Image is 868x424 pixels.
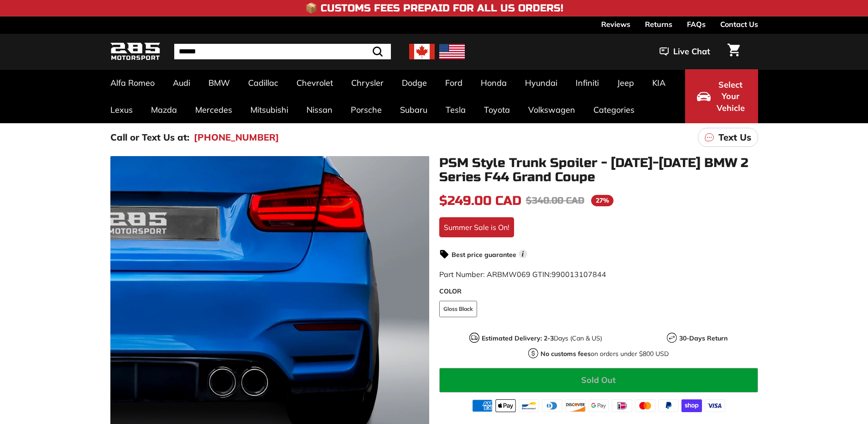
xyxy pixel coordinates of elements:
[673,46,710,58] span: Live Chat
[612,399,632,412] img: ideal
[239,69,287,96] a: Cadillac
[110,131,189,144] p: Call or Text Us at:
[687,16,706,32] a: FAQs
[551,270,606,279] span: 990013107844
[643,69,675,96] a: KIA
[635,399,655,412] img: master
[436,69,472,96] a: Ford
[186,96,241,123] a: Mercedes
[516,69,567,96] a: Hyundai
[648,40,722,63] button: Live Chat
[287,69,342,96] a: Chevrolet
[581,375,616,385] span: Sold Out
[519,399,539,412] img: bancontact
[110,41,161,63] img: Logo_285_Motorsport_areodynamics_components
[608,69,643,96] a: Jeep
[174,44,391,59] input: Search
[437,96,475,123] a: Tesla
[391,96,437,123] a: Subaru
[297,96,342,123] a: Nissan
[241,96,297,123] a: Mitsubishi
[495,399,516,412] img: apple_pay
[698,128,758,147] a: Text Us
[101,69,164,96] a: Alfa Romeo
[199,69,239,96] a: BMW
[439,193,521,209] span: $249.00 CAD
[679,334,728,342] strong: 30-Days Return
[194,131,279,144] a: [PHONE_NUMBER]
[526,195,584,206] span: $340.00 CAD
[681,399,702,412] img: shopify_pay
[482,334,602,343] p: Days (Can & US)
[541,349,669,359] p: on orders under $800 USD
[718,131,751,144] p: Text Us
[342,69,393,96] a: Chrysler
[722,36,745,67] a: Cart
[305,3,563,14] h4: 📦 Customs Fees Prepaid for All US Orders!
[452,251,516,259] strong: Best price guarantee
[475,96,519,123] a: Toyota
[142,96,186,123] a: Mazda
[439,217,514,237] div: Summer Sale is On!
[567,69,608,96] a: Infiniti
[705,399,725,412] img: visa
[439,270,606,279] span: Part Number: ARBMW069 GTIN:
[519,250,527,258] span: i
[601,16,630,32] a: Reviews
[715,79,746,114] span: Select Your Vehicle
[591,195,613,206] span: 27%
[439,287,758,296] label: COLOR
[393,69,436,96] a: Dodge
[542,399,562,412] img: diners_club
[472,69,516,96] a: Honda
[685,69,758,123] button: Select Your Vehicle
[101,96,142,123] a: Lexus
[541,350,591,358] strong: No customs fees
[519,96,584,123] a: Volkswagen
[584,96,644,123] a: Categories
[645,16,672,32] a: Returns
[565,399,586,412] img: discover
[658,399,679,412] img: paypal
[439,368,758,393] button: Sold Out
[164,69,199,96] a: Audi
[720,16,758,32] a: Contact Us
[342,96,391,123] a: Porsche
[439,156,758,184] h1: PSM Style Trunk Spoiler - [DATE]-[DATE] BMW 2 Series F44 Grand Coupe
[482,334,554,342] strong: Estimated Delivery: 2-3
[588,399,609,412] img: google_pay
[472,399,493,412] img: american_express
